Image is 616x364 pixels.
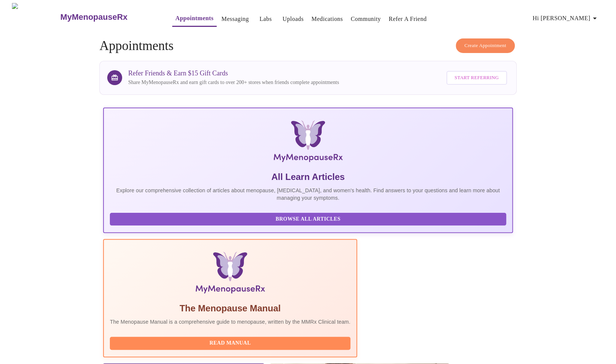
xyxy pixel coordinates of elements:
[12,3,59,31] img: MyMenopauseRx Logo
[110,213,506,226] button: Browse All Articles
[59,4,157,30] a: MyMenopauseRx
[351,14,381,24] a: Community
[309,12,346,27] button: Medications
[110,318,350,326] p: The Menopause Manual is a comprehensive guide to menopause, written by the MMRx Clinical team.
[446,71,507,85] button: Start Referring
[260,14,272,24] a: Labs
[386,12,430,27] button: Refer a Friend
[282,14,304,24] a: Uploads
[254,12,278,27] button: Labs
[175,13,213,24] a: Appointments
[128,69,339,77] h3: Refer Friends & Earn $15 Gift Cards
[117,215,499,224] span: Browse All Articles
[445,67,509,88] a: Start Referring
[61,12,128,22] h3: MyMenopauseRx
[110,339,352,346] a: Read Manual
[128,79,339,86] p: Share MyMenopauseRx and earn gift cards to over 200+ stores when friends complete appointments
[389,14,427,24] a: Refer a Friend
[456,38,515,53] button: Create Appointment
[110,337,350,350] button: Read Manual
[110,187,506,202] p: Explore our comprehensive collection of articles about menopause, [MEDICAL_DATA], and women's hea...
[348,12,384,27] button: Community
[464,41,506,50] span: Create Appointment
[117,339,343,348] span: Read Manual
[222,14,249,24] a: Messaging
[533,13,599,24] span: Hi [PERSON_NAME]
[219,12,252,27] button: Messaging
[110,302,350,314] h5: The Menopause Manual
[110,171,506,183] h5: All Learn Articles
[99,38,517,53] h4: Appointments
[172,11,216,27] button: Appointments
[148,252,312,296] img: Menopause Manual
[455,74,499,82] span: Start Referring
[530,11,602,26] button: Hi [PERSON_NAME]
[279,12,307,27] button: Uploads
[171,120,445,165] img: MyMenopauseRx Logo
[110,215,508,222] a: Browse All Articles
[312,14,343,24] a: Medications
